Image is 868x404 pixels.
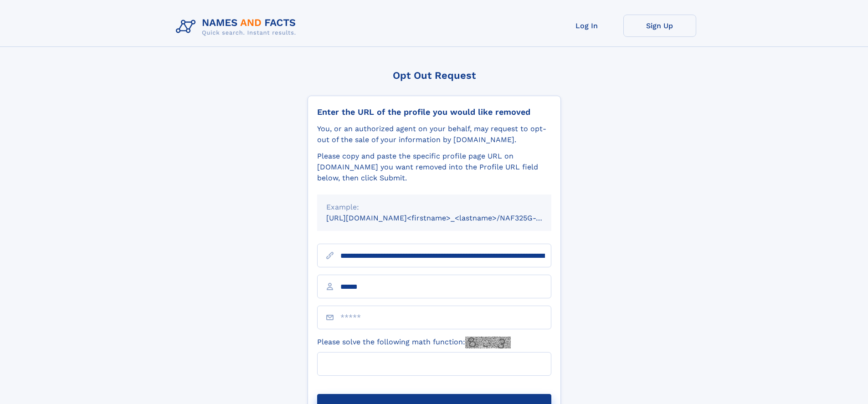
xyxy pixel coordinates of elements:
small: [URL][DOMAIN_NAME]<firstname>_<lastname>/NAF325G-xxxxxxxx [326,214,569,222]
label: Please solve the following math function: [317,337,511,348]
div: You, or an authorized agent on your behalf, may request to opt-out of the sale of your informatio... [317,123,551,145]
div: Please copy and paste the specific profile page URL on [DOMAIN_NAME] you want removed into the Pr... [317,151,551,184]
a: Sign Up [623,15,696,37]
img: Logo Names and Facts [172,15,303,39]
div: Opt Out Request [308,70,561,81]
a: Log In [550,15,623,37]
div: Enter the URL of the profile you would like removed [317,107,551,117]
div: Example: [326,202,542,213]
